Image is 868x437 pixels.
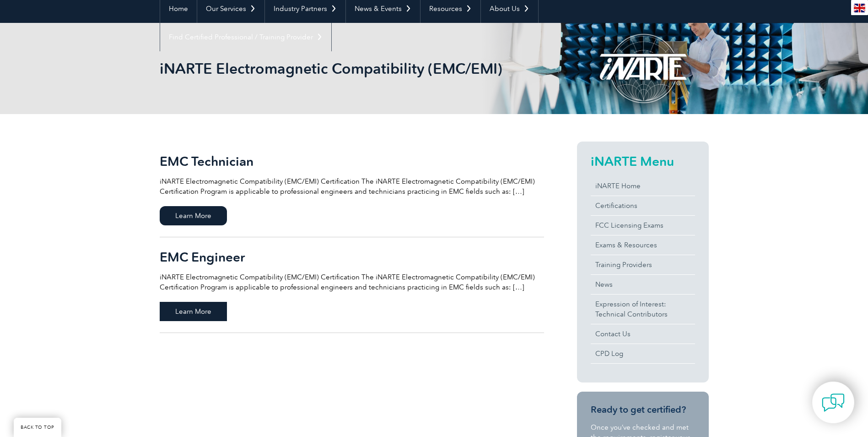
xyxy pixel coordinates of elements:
[822,391,845,414] img: contact-chat.png
[591,176,695,196] a: iNARTE Home
[160,237,544,333] a: EMC Engineer iNARTE Electromagnetic Compatibility (EMC/EMI) Certification The iNARTE Electromagne...
[591,404,695,415] h3: Ready to get certified?
[160,142,544,237] a: EMC Technician iNARTE Electromagnetic Compatibility (EMC/EMI) Certification The iNARTE Electromag...
[854,4,865,12] img: en
[591,344,695,363] a: CPD Log
[160,176,544,197] p: iNARTE Electromagnetic Compatibility (EMC/EMI) Certification The iNARTE Electromagnetic Compatibi...
[591,196,695,215] a: Certifications
[591,275,695,294] a: News
[591,235,695,255] a: Exams & Resources
[160,272,544,292] p: iNARTE Electromagnetic Compatibility (EMC/EMI) Certification The iNARTE Electromagnetic Compatibi...
[591,154,695,169] h2: iNARTE Menu
[160,154,544,169] h2: EMC Technician
[14,418,61,437] a: BACK TO TOP
[160,302,227,321] span: Learn More
[160,60,511,77] h1: iNARTE Electromagnetic Compatibility (EMC/EMI)
[591,255,695,274] a: Training Providers
[160,23,331,51] a: Find Certified Professional / Training Provider
[591,324,695,344] a: Contact Us
[160,250,544,264] h2: EMC Engineer
[160,206,227,225] span: Learn More
[591,216,695,235] a: FCC Licensing Exams
[591,295,695,324] a: Expression of Interest:Technical Contributors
